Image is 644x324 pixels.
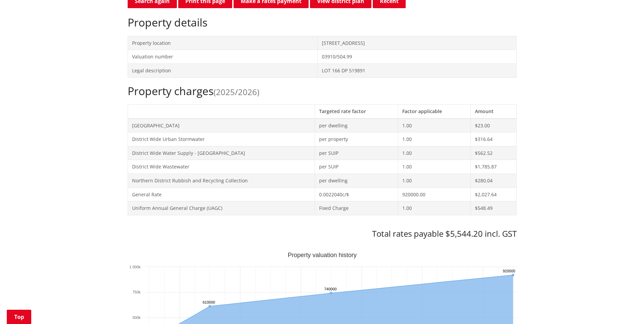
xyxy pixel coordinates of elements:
text: Property valuation history [288,252,356,258]
td: District Wide Wastewater [128,160,315,174]
text: 740000 [324,287,337,291]
td: per SUIP [315,160,398,174]
path: Wednesday, Jun 30, 12:00, 740,000. Capital Value. [330,292,332,294]
td: District Wide Urban Stormwater [128,132,315,146]
h2: Property charges [128,85,517,97]
td: $1,785.87 [471,160,516,174]
td: 03910/504.99 [317,50,516,64]
td: Valuation number [128,50,317,64]
td: 920000.00 [398,187,471,201]
td: per SUIP [315,146,398,160]
td: LOT 166 DP 519891 [317,64,516,77]
h3: Total rates payable $5,544.20 incl. GST [128,229,517,239]
td: Northern District Rubbish and Recycling Collection [128,174,315,187]
path: Sunday, Jun 30, 12:00, 920,000. Capital Value. [512,274,514,276]
text: 750k [132,290,141,294]
td: $2,027.64 [471,187,516,201]
text: 1 000k [129,265,141,269]
td: Uniform Annual General Charge (UAGC) [128,201,315,215]
text: 500k [132,316,141,320]
td: per dwelling [315,174,398,187]
td: $562.52 [471,146,516,160]
th: Factor applicable [398,104,471,118]
td: 0.0022040c/$ [315,187,398,201]
th: Amount [471,104,516,118]
text: 610000 [203,300,215,304]
td: $23.00 [471,119,516,132]
td: 1.00 [398,146,471,160]
td: Legal description [128,64,317,77]
td: 1.00 [398,132,471,146]
th: Targeted rate factor [315,104,398,118]
iframe: Messenger Launcher [613,295,637,320]
td: per property [315,132,398,146]
text: 920000 [503,269,515,273]
td: Property location [128,36,317,50]
td: $280.04 [471,174,516,187]
td: [GEOGRAPHIC_DATA] [128,119,315,132]
td: $316.64 [471,132,516,146]
span: (2025/2026) [214,86,259,97]
td: General Rate [128,187,315,201]
td: District Wide Water Supply - [GEOGRAPHIC_DATA] [128,146,315,160]
td: [STREET_ADDRESS] [317,36,516,50]
td: 1.00 [398,174,471,187]
td: 1.00 [398,160,471,174]
td: 1.00 [398,119,471,132]
td: 1.00 [398,201,471,215]
td: per dwelling [315,119,398,132]
path: Sunday, Jun 30, 12:00, 610,000. Capital Value. [208,305,211,308]
a: Top [7,310,31,324]
h2: Property details [128,16,517,29]
td: Fixed Charge [315,201,398,215]
td: $548.49 [471,201,516,215]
